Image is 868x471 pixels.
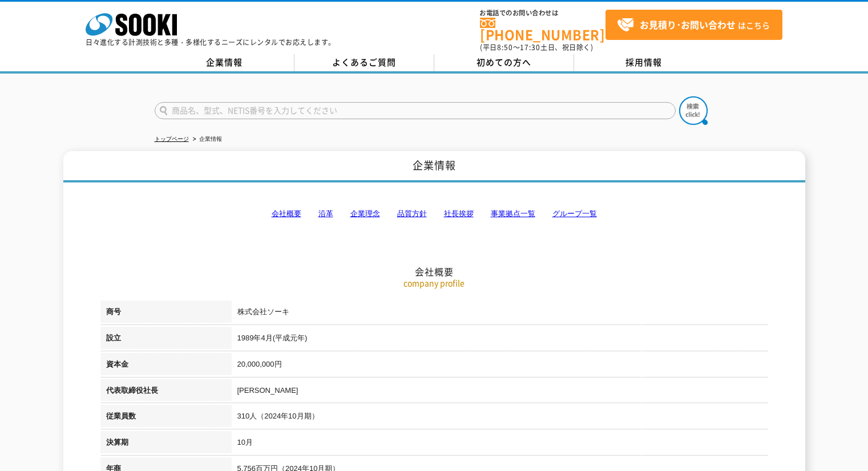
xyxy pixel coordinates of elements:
[232,327,768,353] td: 1989年4月(平成元年)
[232,301,768,327] td: 株式会社ソーキ
[679,96,708,125] img: btn_search.png
[480,42,593,52] span: (平日 ～ 土日、祝日除く)
[434,54,574,71] a: 初めての方へ
[480,10,605,17] span: お電話でのお問い合わせは
[397,209,427,218] a: 品質方針
[100,152,768,278] h2: 会社概要
[232,431,768,457] td: 10月
[100,353,232,379] th: 資本金
[100,277,768,289] p: company profile
[100,301,232,327] th: 商号
[100,405,232,431] th: 従業員数
[350,209,380,218] a: 企業理念
[155,102,676,119] input: 商品名、型式、NETIS番号を入力してください
[497,42,513,52] span: 8:50
[63,151,805,182] h1: 企業情報
[272,209,301,218] a: 会社概要
[232,379,768,405] td: [PERSON_NAME]
[574,54,714,71] a: 採用情報
[191,133,222,145] li: 企業情報
[640,18,736,31] strong: お見積り･お問い合わせ
[155,54,294,71] a: 企業情報
[232,405,768,431] td: 310人（2024年10月期）
[100,379,232,405] th: 代表取締役社長
[491,209,535,218] a: 事業拠点一覧
[100,431,232,457] th: 決算期
[155,136,189,142] a: トップページ
[605,10,782,40] a: お見積り･お問い合わせはこちら
[444,209,474,218] a: 社長挨拶
[617,17,770,34] span: はこちら
[100,327,232,353] th: 設立
[480,18,605,41] a: [PHONE_NUMBER]
[552,209,597,218] a: グループ一覧
[86,39,336,46] p: 日々進化する計測技術と多種・多様化するニーズにレンタルでお応えします。
[294,54,434,71] a: よくあるご質問
[520,42,540,52] span: 17:30
[318,209,333,218] a: 沿革
[477,56,531,68] span: 初めての方へ
[232,353,768,379] td: 20,000,000円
